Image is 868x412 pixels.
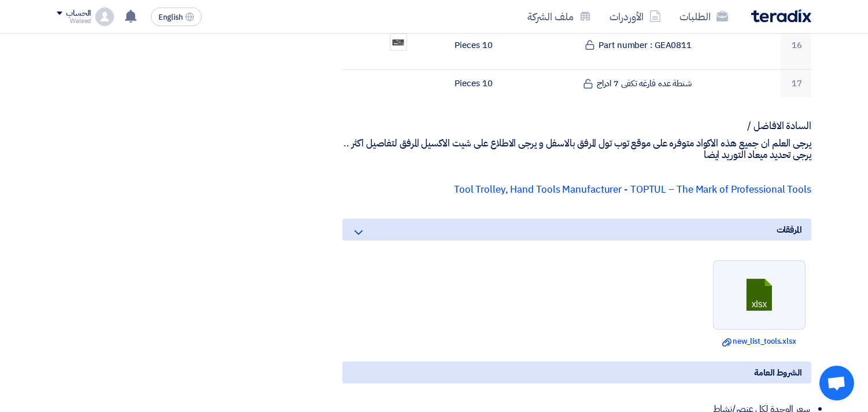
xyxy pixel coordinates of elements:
[716,336,802,347] a: new_list_tools.xlsx
[518,3,600,30] a: ملف الشركة
[158,13,183,21] span: English
[342,120,811,132] p: السادة الافاضل /
[66,9,91,19] div: الحساب
[502,21,701,70] td: Part number : GEA0811
[670,3,737,30] a: الطلبات
[422,21,502,70] td: 10 Pieces
[751,9,811,23] img: Teradix logo
[95,8,114,26] img: profile_test.png
[819,366,854,400] div: Open chat
[422,70,502,97] td: 10 Pieces
[754,366,802,379] span: الشروط العامة
[600,3,670,30] a: الأوردرات
[781,21,811,70] td: 16
[454,182,811,197] a: Tool Trolley, Hand Tools Manufacturer - TOPTUL – The Mark of Professional Tools
[390,36,407,48] img: GEA_1758626925053.png
[777,223,802,236] span: المرفقات
[342,138,811,161] p: يرجى العلم ان جميع هذه الاكواد متوفره على موقع توب تول المرفق بالاسفل و يرجى الاطلاع على شيت الاك...
[781,70,811,97] td: 17
[502,70,701,97] td: شنطة عده فارغه تكفى 7 ادراج
[151,8,202,26] button: English
[57,18,91,24] div: Waleed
